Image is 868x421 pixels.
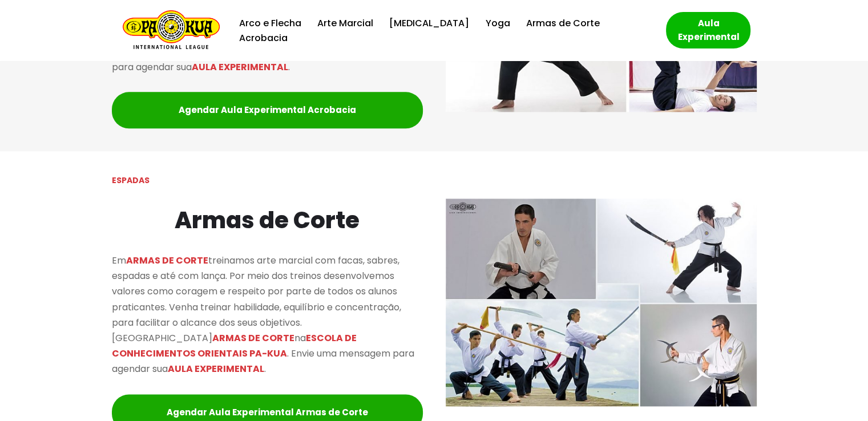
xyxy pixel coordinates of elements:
[239,15,301,31] a: Arco e Flecha
[239,30,288,46] a: Acrobacia
[117,10,220,51] a: Escola de Conhecimentos Orientais Pa-Kua Uma escola para toda família
[168,362,264,375] mark: AULA EXPERIMENTAL
[112,202,423,238] h2: Armas de Corte
[526,15,599,31] a: Armas de Corte
[126,254,208,267] mark: ARMAS DE CORTE
[237,15,649,46] div: Menu primário
[389,15,469,31] a: [MEDICAL_DATA]
[192,60,288,74] mark: AULA EXPERIMENTAL
[317,15,373,31] a: Arte Marcial
[666,12,750,48] a: Aula Experimental
[112,175,150,186] strong: ESPADAS
[485,15,510,31] a: Yoga
[112,92,423,128] a: Agendar Aula Experimental Acrobacia
[212,331,294,345] mark: ARMAS DE CORTE
[446,199,757,406] img: Pa-Kua armas de corte
[112,253,423,377] p: Em treinamos arte marcial com facas, sabres, espadas e até com lança. Por meio dos treinos desenv...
